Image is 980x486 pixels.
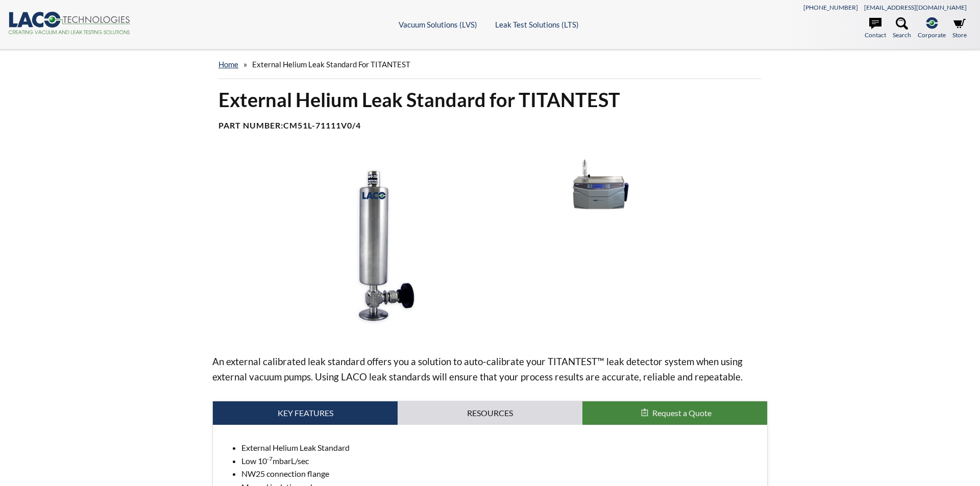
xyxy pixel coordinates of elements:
[241,454,759,468] li: Low 10 mbarL/sec
[864,4,967,11] a: [EMAIL_ADDRESS][DOMAIN_NAME]
[546,156,652,215] img: TitanTest with External Leak Standard, front view
[399,20,477,29] a: Vacuum Solutions (LVS)
[893,17,911,40] a: Search
[803,4,858,11] a: [PHONE_NUMBER]
[218,60,238,69] a: home
[218,50,762,79] div: »
[582,401,767,425] button: Request a Quote
[865,17,886,40] a: Contact
[267,455,273,463] sup: -7
[495,20,579,29] a: Leak Test Solutions (LTS)
[218,87,762,112] h1: External Helium Leak Standard for TITANTEST
[241,467,759,480] li: NW25 connection flange
[283,120,361,130] b: CM51L-71111V0/4
[213,401,398,425] a: Key Features
[218,120,762,131] h4: Part Number:
[952,17,967,40] a: Store
[252,60,410,69] span: External Helium Leak Standard for TITANTEST
[652,408,712,418] span: Request a Quote
[918,30,946,40] span: Corporate
[212,354,768,385] p: An external calibrated leak standard offers you a solution to auto-calibrate your TITANTEST™ leak...
[241,441,759,454] li: External Helium Leak Standard
[398,401,582,425] a: Resources
[212,156,537,338] img: Stainless steel external reservoir leak standard with white label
